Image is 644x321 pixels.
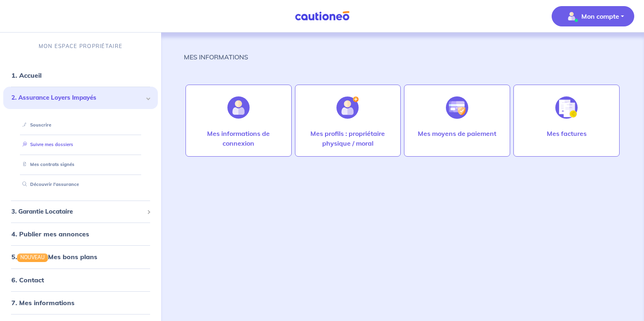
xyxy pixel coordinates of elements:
a: Découvrir l'assurance [19,181,79,187]
p: Mes profils : propriétaire physique / moral [303,129,393,148]
a: Mes contrats signés [19,162,74,167]
img: illu_account_add.svg [336,96,359,119]
a: 5.NOUVEAUMes bons plans [11,253,97,261]
p: Mes factures [547,129,587,138]
div: Suivre mes dossiers [13,138,148,151]
img: illu_account_valid_menu.svg [565,10,578,23]
div: 5.NOUVEAUMes bons plans [3,249,158,265]
button: illu_account_valid_menu.svgMon compte [552,6,634,26]
img: Cautioneo [292,11,353,21]
img: illu_account.svg [227,96,250,119]
div: 3. Garantie Locataire [3,204,158,220]
a: Suivre mes dossiers [19,142,73,147]
img: illu_credit_card_no_anim.svg [446,96,468,119]
div: Souscrire [13,118,148,132]
a: 6. Contact [11,276,44,284]
p: MES INFORMATIONS [184,52,248,62]
div: Découvrir l'assurance [13,178,148,191]
div: Mes contrats signés [13,158,148,171]
div: 6. Contact [3,272,158,288]
div: 2. Assurance Loyers Impayés [3,87,158,109]
a: 1. Accueil [11,71,41,79]
p: MON ESPACE PROPRIÉTAIRE [39,42,122,50]
a: 7. Mes informations [11,299,74,307]
div: 1. Accueil [3,67,158,83]
span: 2. Assurance Loyers Impayés [11,93,144,103]
a: 4. Publier mes annonces [11,230,89,238]
p: Mon compte [581,11,619,21]
p: Mes informations de connexion [194,129,283,148]
div: 4. Publier mes annonces [3,226,158,242]
img: illu_invoice.svg [555,96,578,119]
p: Mes moyens de paiement [418,129,496,138]
span: 3. Garantie Locataire [11,207,144,216]
a: Souscrire [19,122,51,128]
div: 7. Mes informations [3,295,158,311]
